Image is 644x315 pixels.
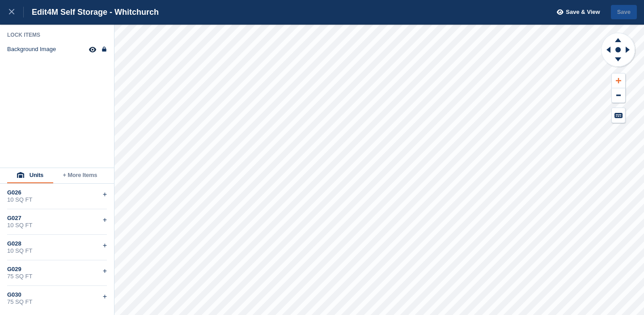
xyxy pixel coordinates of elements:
div: G02610 SQ FT+ [7,184,107,209]
div: Edit 4M Self Storage - Whitchurch [24,7,159,17]
div: Background Image [7,46,56,53]
div: Lock Items [7,31,107,39]
div: G030 [7,291,107,298]
button: Zoom Out [612,88,625,103]
button: Save [611,5,637,20]
div: G03075 SQ FT+ [7,286,107,311]
button: Units [7,168,53,183]
div: + [103,215,107,225]
div: + [103,240,107,251]
div: G028 [7,240,107,247]
div: G029 [7,266,107,273]
div: G027 [7,215,107,222]
div: + [103,189,107,200]
div: 10 SQ FT [7,222,107,229]
button: Save & View [552,5,600,20]
div: + [103,266,107,276]
div: 75 SQ FT [7,298,107,306]
div: 10 SQ FT [7,247,107,255]
div: G02975 SQ FT+ [7,260,107,286]
button: Keyboard Shortcuts [612,108,625,123]
div: 10 SQ FT [7,196,107,203]
span: Save & View [566,8,600,17]
div: 75 SQ FT [7,273,107,280]
button: + More Items [53,168,107,183]
div: G02810 SQ FT+ [7,235,107,260]
div: G026 [7,189,107,196]
div: + [103,291,107,302]
button: Zoom In [612,73,625,88]
div: G02710 SQ FT+ [7,209,107,235]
